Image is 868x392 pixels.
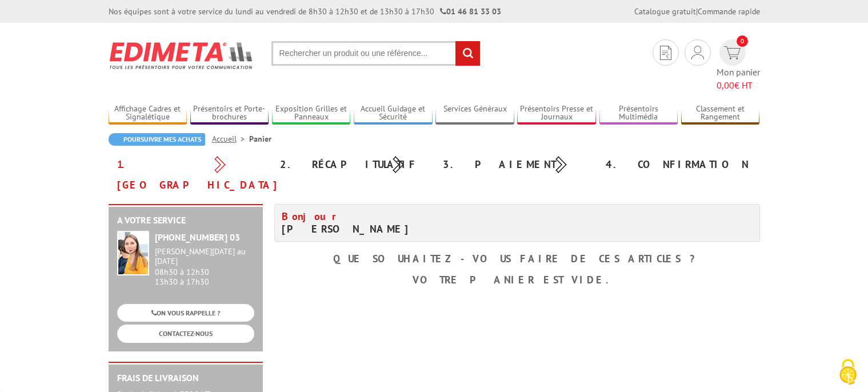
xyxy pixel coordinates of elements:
[282,210,509,235] h4: [PERSON_NAME]
[282,210,342,223] span: Bonjour
[117,373,254,383] h2: Frais de Livraison
[333,252,701,265] b: Que souhaitez-vous faire de ces articles ?
[272,104,351,123] a: Exposition Grilles et Panneaux
[271,154,434,175] div: 2. Récapitulatif
[117,231,149,275] img: widget-service.jpg
[599,104,678,123] a: Présentoirs Multimédia
[212,134,249,144] a: Accueil
[828,353,868,392] button: Cookies (fenêtre modale)
[271,41,481,66] input: Rechercher un produit ou une référence...
[117,215,254,226] h2: A votre service
[834,358,862,386] img: Cookies (fenêtre modale)
[155,247,254,266] div: [PERSON_NAME][DATE] au [DATE]
[434,154,597,175] div: 3. Paiement
[413,273,622,286] b: Votre panier est vide.
[717,79,760,92] span: € HT
[155,231,240,243] strong: [PHONE_NUMBER] 03
[681,104,760,123] a: Classement et Rangement
[354,104,433,123] a: Accueil Guidage et Sécurité
[109,104,187,123] a: Affichage Cadres et Signalétique
[109,133,205,146] a: Poursuivre mes achats
[597,154,760,175] div: 4. Confirmation
[660,46,671,60] img: devis rapide
[109,6,501,17] div: Nos équipes sont à votre service du lundi au vendredi de 8h30 à 12h30 et de 13h30 à 17h30
[691,46,704,59] img: devis rapide
[190,104,269,123] a: Présentoirs et Porte-brochures
[109,34,254,77] img: Edimeta
[717,79,734,91] span: 0,00
[737,35,748,47] span: 0
[435,104,514,123] a: Services Généraux
[717,66,760,92] span: Mon panier
[109,154,271,195] div: 1. [GEOGRAPHIC_DATA]
[440,6,501,17] strong: 01 46 81 33 03
[249,133,271,145] li: Panier
[717,39,760,92] a: devis rapide 0 Mon panier 0,00€ HT
[634,6,696,17] a: Catalogue gratuit
[117,304,254,322] a: ON VOUS RAPPELLE ?
[117,325,254,342] a: CONTACTEZ-NOUS
[155,247,254,286] div: 08h30 à 12h30 13h30 à 17h30
[724,46,741,59] img: devis rapide
[634,6,760,17] div: |
[517,104,596,123] a: Présentoirs Presse et Journaux
[698,6,760,17] a: Commande rapide
[455,41,480,66] input: rechercher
